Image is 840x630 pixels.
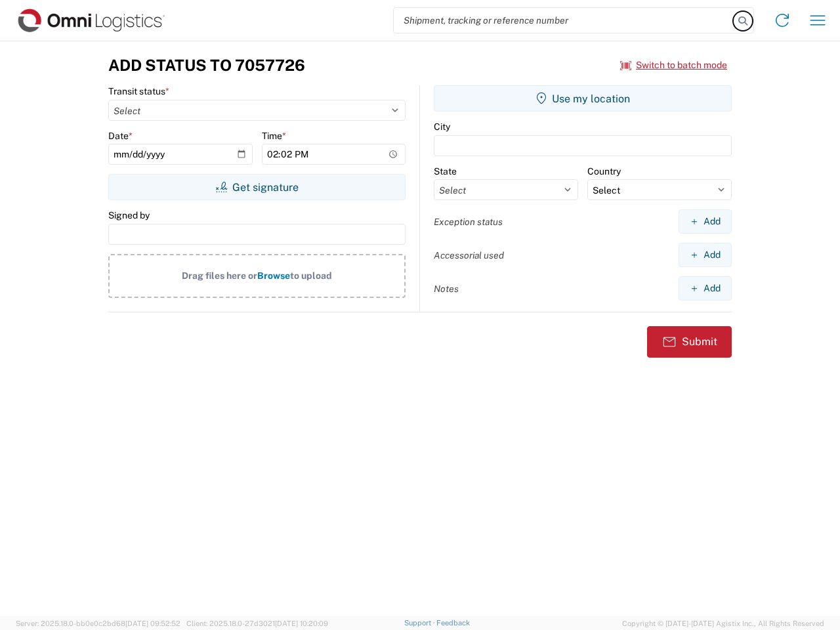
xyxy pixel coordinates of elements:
[108,209,150,221] label: Signed by
[434,85,732,112] button: Use my location
[434,216,503,228] label: Exception status
[620,54,727,76] button: Switch to batch mode
[108,174,406,200] button: Get signature
[262,130,286,142] label: Time
[275,619,328,627] span: [DATE] 10:20:09
[679,209,732,234] button: Add
[182,270,257,281] span: Drag files here or
[394,8,734,33] input: Shipment, tracking or reference number
[404,619,437,627] a: Support
[257,270,290,281] span: Browse
[434,249,504,261] label: Accessorial used
[16,619,180,627] span: Server: 2025.18.0-bb0e0c2bd68
[679,276,732,301] button: Add
[434,283,459,295] label: Notes
[186,619,328,627] span: Client: 2025.18.0-27d3021
[125,619,180,627] span: [DATE] 09:52:52
[108,56,305,75] h3: Add Status to 7057726
[108,130,133,142] label: Date
[436,619,470,627] a: Feedback
[434,121,450,133] label: City
[647,326,732,358] button: Submit
[679,243,732,267] button: Add
[622,618,824,629] span: Copyright © [DATE]-[DATE] Agistix Inc., All Rights Reserved
[290,270,332,281] span: to upload
[434,165,457,177] label: State
[108,85,169,97] label: Transit status
[587,165,621,177] label: Country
